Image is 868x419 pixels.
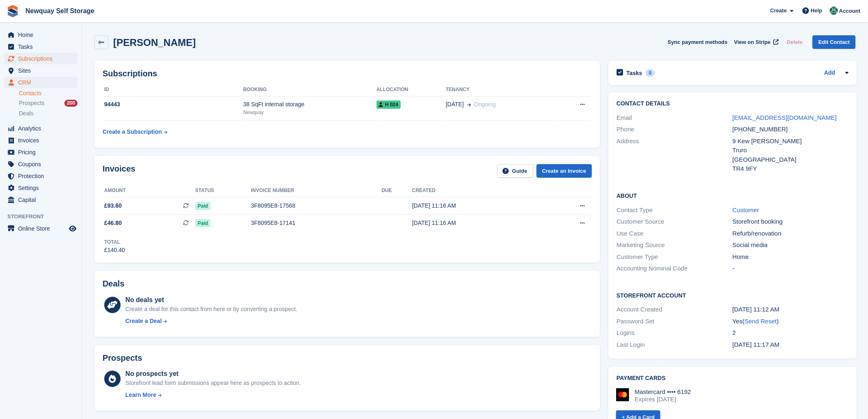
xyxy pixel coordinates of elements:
[617,217,733,227] div: Customer Source
[4,29,78,41] a: menu
[497,164,533,178] a: Guide
[733,164,849,174] div: TR4 9FY
[243,109,377,116] div: Newquay
[195,219,210,227] span: Paid
[4,182,78,194] a: menu
[126,379,301,387] div: Storefront lead form submissions appear here as prospects to action.
[7,5,19,17] img: stora-icon-8386f47178a22dfd0bd8f6a31ec36ba5ce8667c1dd55bd0f319d3a0aa187defe.svg
[19,99,78,108] a: Prospects 200
[19,109,78,118] a: Deals
[251,184,381,197] th: Invoice number
[4,53,78,64] a: menu
[126,295,297,305] div: No deals yet
[733,264,849,273] div: -
[18,41,67,53] span: Tasks
[4,77,78,88] a: menu
[18,65,67,76] span: Sites
[19,99,44,107] span: Prospects
[104,219,122,227] span: £46.80
[113,37,196,48] h2: [PERSON_NAME]
[617,317,733,326] div: Password Set
[103,279,124,288] h2: Deals
[18,53,67,64] span: Subscriptions
[18,158,67,170] span: Coupons
[617,125,733,134] div: Phone
[4,170,78,182] a: menu
[377,101,401,109] span: H 024
[18,135,67,146] span: Invoices
[195,202,210,210] span: Paid
[103,353,142,363] h2: Prospects
[126,391,301,399] a: Learn More
[381,184,412,197] th: Due
[104,238,125,246] div: Total
[617,252,733,262] div: Customer Type
[733,217,849,227] div: Storefront booking
[734,38,771,46] span: View on Stripe
[617,291,848,299] h2: Storefront Account
[811,7,822,15] span: Help
[617,305,733,314] div: Account Created
[18,29,67,41] span: Home
[733,146,849,155] div: Truro
[617,206,733,215] div: Contact Type
[770,7,787,15] span: Create
[733,252,849,262] div: Home
[126,391,156,399] div: Learn More
[617,101,848,107] h2: Contact Details
[103,69,592,78] h2: Subscriptions
[742,318,779,325] span: ( )
[617,137,733,174] div: Address
[412,184,541,197] th: Created
[733,137,849,146] div: 9 Kew [PERSON_NAME]
[18,147,67,158] span: Pricing
[733,229,849,238] div: Refurb/renovation
[446,100,464,109] span: [DATE]
[4,147,78,158] a: menu
[4,65,78,76] a: menu
[251,219,381,227] div: 3F8095E8-17141
[446,83,555,96] th: Tenancy
[103,164,135,178] h2: Invoices
[377,83,446,96] th: Allocation
[733,114,837,121] a: [EMAIL_ADDRESS][DOMAIN_NAME]
[104,246,125,254] div: £140.40
[745,318,777,325] a: Send Reset
[635,388,691,396] div: Mastercard •••• 6192
[824,69,835,78] a: Add
[412,201,541,210] div: [DATE] 11:16 AM
[537,164,592,178] a: Create an Invoice
[126,305,297,314] div: Create a deal for this contact from here or by converting a prospect.
[4,135,78,146] a: menu
[104,201,122,210] span: £93.60
[103,184,195,197] th: Amount
[668,35,728,49] button: Sync payment methods
[617,264,733,273] div: Accounting Nominal Code
[733,155,849,165] div: [GEOGRAPHIC_DATA]
[126,317,162,325] div: Create a Deal
[103,128,162,136] div: Create a Subscription
[22,4,98,18] a: Newquay Self Storage
[243,100,377,109] div: 38 SqFt internal storage
[4,223,78,234] a: menu
[617,229,733,238] div: Use Case
[635,396,691,403] div: Expires [DATE]
[783,35,806,49] button: Delete
[18,182,67,194] span: Settings
[617,240,733,250] div: Marketing Source
[19,89,78,97] a: Contacts
[68,224,78,234] a: Preview store
[617,328,733,338] div: Logins
[733,206,759,213] a: Customer
[731,35,781,49] a: View on Stripe
[733,125,849,134] div: [PHONE_NUMBER]
[617,340,733,350] div: Last Login
[251,201,381,210] div: 3F8095E8-17568
[830,7,838,15] img: JON
[4,158,78,170] a: menu
[18,170,67,182] span: Protection
[617,375,848,382] h2: Payment cards
[616,388,629,401] img: Mastercard Logo
[733,328,849,338] div: 2
[733,240,849,250] div: Social media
